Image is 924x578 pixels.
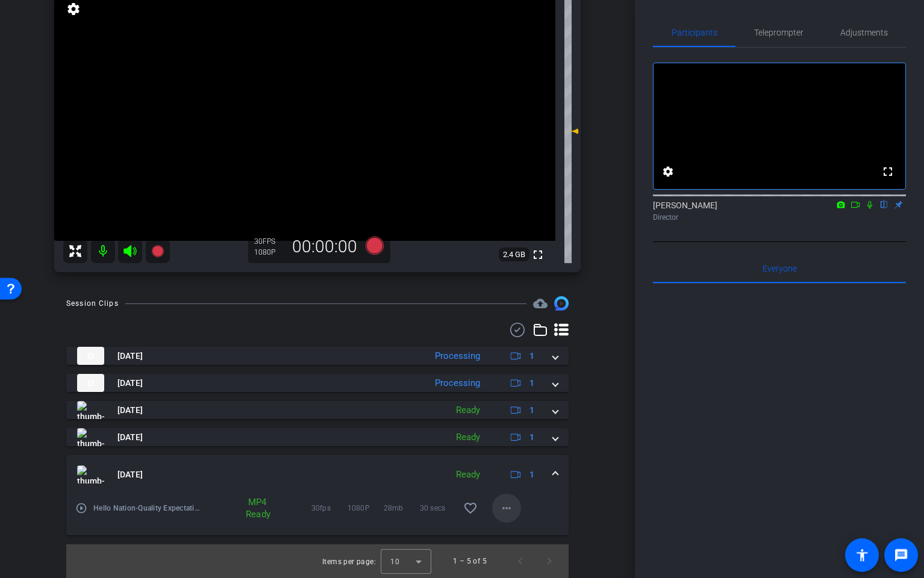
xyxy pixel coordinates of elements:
[894,548,908,562] mat-icon: message
[881,164,895,179] mat-icon: fullscreen
[877,199,891,210] mat-icon: flip
[672,28,717,37] span: Participants
[77,374,104,392] img: thumb-nail
[254,237,284,246] div: 30
[463,501,478,515] mat-icon: favorite_border
[429,376,486,390] div: Processing
[75,502,87,514] mat-icon: play_circle_outline
[661,164,675,179] mat-icon: settings
[554,296,569,311] img: Session clips
[535,547,564,576] button: Next page
[529,468,534,481] span: 1
[499,501,514,515] mat-icon: more_horiz
[117,404,143,417] span: [DATE]
[66,494,569,535] div: thumb-nail[DATE]Ready1
[499,247,529,262] span: 2.4 GB
[450,403,486,417] div: Ready
[529,377,534,390] span: 1
[66,401,569,419] mat-expansion-panel-header: thumb-nail[DATE]Ready1
[66,374,569,392] mat-expansion-panel-header: thumb-nail[DATE]Processing1
[533,296,548,311] span: Destinations for your clips
[65,2,82,16] mat-icon: settings
[348,502,384,514] span: 1080P
[450,430,486,444] div: Ready
[653,199,906,223] div: [PERSON_NAME]
[117,431,143,444] span: [DATE]
[506,547,535,576] button: Previous page
[529,404,534,417] span: 1
[384,502,420,514] span: 28mb
[77,347,104,365] img: thumb-nail
[77,401,104,419] img: thumb-nail
[840,28,888,37] span: Adjustments
[529,431,534,444] span: 1
[254,247,284,257] div: 1080P
[311,502,348,514] span: 30fps
[117,350,143,362] span: [DATE]
[450,468,486,482] div: Ready
[66,455,569,494] mat-expansion-panel-header: thumb-nail[DATE]Ready1
[93,502,201,514] span: Hello Nation-Quality Expectations--2025-09-30-10-14-15-803-0
[653,212,906,223] div: Director
[66,428,569,446] mat-expansion-panel-header: thumb-nail[DATE]Ready1
[77,465,104,483] img: thumb-nail
[529,350,534,362] span: 1
[453,555,487,567] div: 1 – 5 of 5
[66,347,569,365] mat-expansion-panel-header: thumb-nail[DATE]Processing1
[429,349,486,363] div: Processing
[77,428,104,446] img: thumb-nail
[240,496,273,520] div: MP4 Ready
[322,556,376,568] div: Items per page:
[66,297,119,309] div: Session Clips
[420,502,456,514] span: 30 secs
[855,548,869,562] mat-icon: accessibility
[533,296,548,311] mat-icon: cloud_upload
[564,124,579,138] mat-icon: 0 dB
[117,377,143,390] span: [DATE]
[754,28,804,37] span: Teleprompter
[531,247,545,262] mat-icon: fullscreen
[117,468,143,481] span: [DATE]
[263,237,275,246] span: FPS
[284,237,365,257] div: 00:00:00
[763,264,797,273] span: Everyone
